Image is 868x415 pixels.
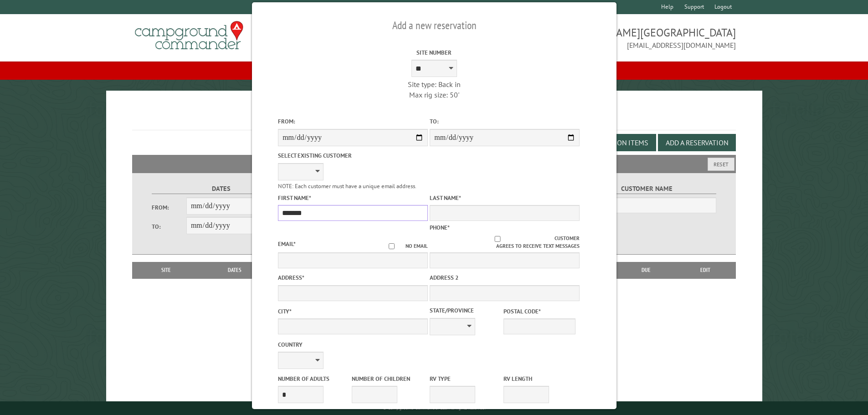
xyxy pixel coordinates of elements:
label: From: [278,117,428,126]
img: Campground Commander [132,18,246,53]
label: First Name [278,194,428,202]
label: Customer Name [577,184,716,194]
h2: Add a new reservation [278,17,591,34]
label: From: [152,203,186,212]
label: To: [430,117,580,126]
label: Customer agrees to receive text messages [430,235,580,250]
th: Due [617,262,675,278]
label: Country [278,340,428,349]
label: City [278,307,428,316]
label: State/Province [430,306,502,315]
label: Select existing customer [278,151,428,160]
label: Site Number [359,48,509,57]
label: Number of Adults [278,374,350,383]
th: Dates [196,262,274,278]
label: Number of Children [352,374,424,383]
button: Edit Add-on Items [578,134,656,151]
div: Site type: Back in [359,79,509,89]
label: Email [278,240,296,248]
h1: Reservations [132,105,736,130]
small: © Campground Commander LLC. All rights reserved. [383,405,486,411]
input: No email [378,243,406,249]
input: Customer agrees to receive text messages [440,236,555,242]
label: RV Length [503,374,575,383]
h2: Filters [132,155,736,172]
button: Add a Reservation [658,134,736,151]
label: No email [378,242,428,250]
th: Edit [675,262,736,278]
label: Phone [430,224,450,231]
th: Site [137,262,196,278]
label: Dates [152,184,291,194]
label: Address 2 [430,273,580,282]
small: NOTE: Each customer must have a unique email address. [278,182,416,190]
button: Reset [708,158,734,171]
label: Postal Code [503,307,575,316]
label: To: [152,222,186,231]
label: RV Type [430,374,502,383]
div: Max rig size: 50' [359,90,509,100]
label: Address [278,273,428,282]
label: Last Name [430,194,580,202]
